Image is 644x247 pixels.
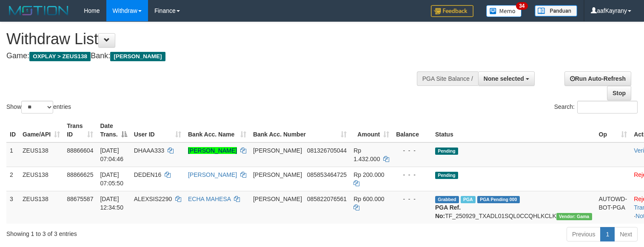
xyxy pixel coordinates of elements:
[21,101,53,114] select: Showentries
[396,146,428,155] div: - - -
[6,226,262,238] div: Showing 1 to 3 of 3 entries
[67,196,93,202] span: 88675587
[477,196,520,203] span: PGA Pending
[478,71,535,86] button: None selected
[567,227,601,241] a: Previous
[614,227,638,241] a: Next
[607,86,631,100] a: Stop
[432,118,596,142] th: Status
[435,204,461,219] b: PGA Ref. No:
[393,118,432,142] th: Balance
[6,4,71,17] img: MOTION_logo.png
[484,75,524,82] span: None selected
[19,142,63,167] td: ZEUS138
[6,101,71,114] label: Show entries
[134,196,172,202] span: ALEXSIS2290
[432,191,596,224] td: TF_250929_TXADL01SQL0CCQHLKCLK
[353,196,384,202] span: Rp 600.000
[350,118,393,142] th: Amount: activate to sort column ascending
[435,196,459,203] span: Grabbed
[600,227,615,241] a: 1
[564,71,631,86] a: Run Auto-Refresh
[63,118,97,142] th: Trans ID: activate to sort column ascending
[353,147,380,162] span: Rp 1.432.000
[6,142,19,167] td: 1
[100,171,123,187] span: [DATE] 07:05:50
[461,196,476,203] span: Marked by aafpengsreynich
[353,171,384,178] span: Rp 200.000
[596,118,631,142] th: Op: activate to sort column ascending
[250,118,350,142] th: Bank Acc. Number: activate to sort column ascending
[307,147,347,154] span: Copy 081326705044 to clipboard
[435,148,458,155] span: Pending
[396,195,428,203] div: - - -
[131,118,185,142] th: User ID: activate to sort column ascending
[100,147,123,162] span: [DATE] 07:04:46
[188,171,237,178] a: [PERSON_NAME]
[556,213,592,220] span: Vendor URL: https://trx31.1velocity.biz
[67,171,93,178] span: 88866625
[535,5,577,17] img: panduan.png
[6,118,19,142] th: ID
[396,170,428,179] div: - - -
[134,171,162,178] span: DEDEN16
[307,196,347,202] span: Copy 085822076561 to clipboard
[435,172,458,179] span: Pending
[6,191,19,224] td: 3
[19,167,63,191] td: ZEUS138
[417,71,478,86] div: PGA Site Balance /
[188,147,237,154] a: [PERSON_NAME]
[185,118,250,142] th: Bank Acc. Name: activate to sort column ascending
[97,118,130,142] th: Date Trans.: activate to sort column descending
[596,191,631,224] td: AUTOWD-BOT-PGA
[577,101,638,114] input: Search:
[431,5,473,17] img: Feedback.jpg
[554,101,638,114] label: Search:
[307,171,347,178] span: Copy 085853464725 to clipboard
[188,196,231,202] a: ECHA MAHESA
[253,147,302,154] span: [PERSON_NAME]
[110,52,165,61] span: [PERSON_NAME]
[19,118,63,142] th: Game/API: activate to sort column ascending
[19,191,63,224] td: ZEUS138
[253,196,302,202] span: [PERSON_NAME]
[67,147,93,154] span: 88866604
[100,196,123,211] span: [DATE] 12:34:50
[6,167,19,191] td: 2
[6,52,421,60] h4: Game: Bank:
[516,2,527,10] span: 34
[134,147,165,154] span: DHAAA333
[29,52,91,61] span: OXPLAY > ZEUS138
[486,5,522,17] img: Button%20Memo.svg
[253,171,302,178] span: [PERSON_NAME]
[6,31,421,48] h1: Withdraw List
